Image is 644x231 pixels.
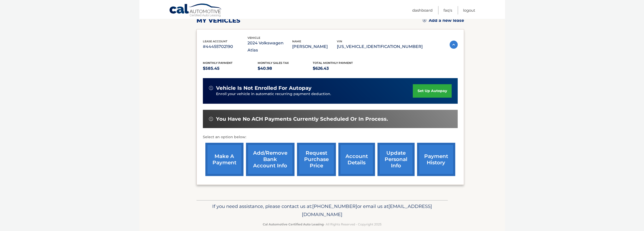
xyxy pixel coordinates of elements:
[312,203,357,209] span: [PHONE_NUMBER]
[423,18,464,23] a: Add a new lease
[313,65,368,72] p: $626.43
[463,6,475,14] a: Logout
[302,203,432,217] span: [EMAIL_ADDRESS][DOMAIN_NAME]
[292,40,301,43] span: name
[338,143,375,176] a: account details
[209,86,213,90] img: alert-white.svg
[203,40,227,43] span: lease account
[423,19,426,22] img: add.svg
[216,91,413,97] p: Enroll your vehicle in automatic recurring payment deduction.
[216,85,311,91] span: vehicle is not enrolled for autopay
[417,143,455,176] a: payment history
[203,65,258,72] p: $585.45
[169,3,222,18] a: Cal Automotive
[297,143,336,176] a: request purchase price
[200,202,444,219] p: If you need assistance, please contact us at: or email us at
[247,36,260,40] span: vehicle
[313,61,353,65] span: Total Monthly Payment
[258,61,289,65] span: Monthly sales Tax
[196,17,240,24] h2: my vehicles
[203,61,233,65] span: Monthly Payment
[412,6,433,14] a: Dashboard
[258,65,313,72] p: $40.98
[443,6,452,14] a: FAQ's
[205,143,243,176] a: make a payment
[203,43,247,50] p: #44455702190
[216,116,388,122] span: You have no ACH payments currently scheduled or in process.
[377,143,415,176] a: update personal info
[263,222,324,226] strong: Cal Automotive Certified Auto Leasing
[337,43,423,50] p: [US_VEHICLE_IDENTIFICATION_NUMBER]
[203,134,458,140] p: Select an option below:
[247,40,292,54] p: 2024 Volkswagen Atlas
[292,43,337,50] p: [PERSON_NAME]
[450,41,458,49] img: accordion-active.svg
[246,143,294,176] a: Add/Remove bank account info
[200,222,444,227] p: - All Rights Reserved - Copyright 2025
[337,40,342,43] span: vin
[209,117,213,121] img: alert-white.svg
[413,84,451,98] a: set up autopay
